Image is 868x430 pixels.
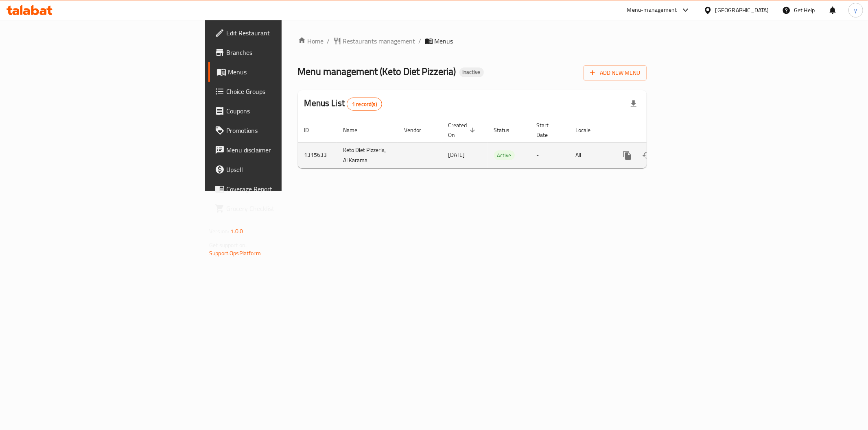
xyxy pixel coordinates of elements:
span: Status [494,125,520,135]
div: [GEOGRAPHIC_DATA] [715,6,769,15]
a: Promotions [208,121,350,140]
span: Coupons [226,106,343,116]
a: Coverage Report [208,179,350,199]
span: 1.0.0 [230,226,243,237]
li: / [419,36,422,46]
td: All [569,142,611,168]
button: Add New Menu [584,65,647,80]
button: more [618,146,637,165]
span: Choice Groups [226,87,343,96]
h2: Menus List [304,97,382,111]
span: Version: [209,226,229,237]
span: Start Date [537,120,560,140]
div: Inactive [459,67,484,77]
span: 1 record(s) [347,100,382,108]
button: Change Status [637,146,657,165]
span: Active [494,151,515,160]
span: Menus [228,67,343,77]
span: Name [343,125,368,135]
a: Edit Restaurant [208,23,350,43]
a: Coupons [208,101,350,121]
span: Menu disclaimer [226,145,343,155]
span: Edit Restaurant [226,28,343,38]
a: Upsell [208,160,350,179]
td: Keto Diet Pizzeria, Al Karama [337,142,398,168]
td: - [530,142,569,168]
a: Restaurants management [333,36,415,46]
span: Add New Menu [590,68,640,78]
a: Choice Groups [208,82,350,101]
span: Promotions [226,126,343,135]
span: Coverage Report [226,184,343,194]
span: Inactive [459,69,484,76]
span: Upsell [226,165,343,174]
span: y [854,6,857,15]
span: Menus [435,36,453,46]
span: Restaurants management [343,36,415,46]
a: Grocery Checklist [208,199,350,218]
span: Menu management ( Keto Diet Pizzeria ) [298,62,456,80]
span: Get support on: [209,240,247,250]
table: enhanced table [298,118,702,168]
span: [DATE] [448,150,465,160]
span: Created On [448,120,478,140]
a: Branches [208,43,350,62]
span: Locale [576,125,601,135]
th: Actions [611,118,702,143]
nav: breadcrumb [298,36,647,46]
span: Vendor [404,125,432,135]
span: Grocery Checklist [226,204,343,213]
a: Menus [208,62,350,82]
a: Menu disclaimer [208,140,350,160]
div: Menu-management [627,5,677,15]
div: Export file [624,94,643,114]
span: Branches [226,48,343,57]
div: Total records count [347,98,382,111]
a: Support.OpsPlatform [209,248,261,258]
span: ID [304,125,320,135]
